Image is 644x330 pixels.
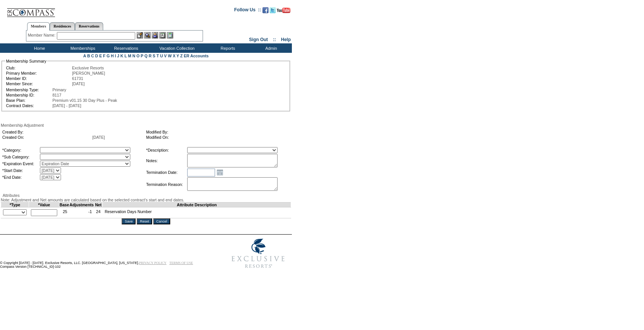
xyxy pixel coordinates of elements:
a: ER Accounts [184,54,209,58]
span: [PERSON_NAME] [72,71,105,75]
a: M [128,54,131,58]
img: Compass Home [6,2,55,17]
td: *Expiration Event: [2,161,39,167]
a: F [103,54,105,58]
a: L [124,54,127,58]
td: Net [94,203,103,207]
a: D [95,54,98,58]
a: Help [281,37,291,42]
img: Become our fan on Facebook [262,7,269,13]
a: U [160,54,163,58]
div: Member Name: [28,32,57,38]
span: 61731 [72,76,83,81]
a: T [156,54,159,58]
td: *Type [1,203,29,207]
a: Members [27,22,50,31]
img: b_edit.gif [137,32,143,38]
a: B [87,54,90,58]
img: Impersonate [152,32,158,38]
a: Z [180,54,183,58]
td: *Sub Category: [2,154,39,160]
span: Premium v01.15 30 Day Plus - Peak [52,98,117,103]
td: Member ID: [6,76,71,81]
a: Follow us on Twitter [270,9,276,14]
a: N [133,54,136,58]
td: Created By: [2,130,92,134]
td: Modified By: [146,130,287,134]
a: J [117,54,119,58]
td: Membership Type: [6,87,52,92]
td: Vacation Collection [147,43,205,53]
td: *End Date: [2,174,39,180]
td: 24 [94,207,103,218]
td: Membership ID: [6,93,52,97]
a: A [83,54,86,58]
input: Save [122,218,136,224]
span: [DATE] - [DATE] [52,103,81,108]
td: Termination Date: [146,168,186,177]
div: Membership Adjustment [1,123,291,127]
a: P [141,54,143,58]
td: Attribute Description [102,203,291,207]
span: [DATE] [92,135,105,140]
a: PRIVACY POLICY [139,261,166,265]
img: Reservations [159,32,166,38]
a: TERMS OF USE [169,261,193,265]
a: Become our fan on Facebook [262,9,269,14]
a: G [107,54,110,58]
img: Follow us on Twitter [270,7,276,13]
a: Sign Out [249,37,268,42]
span: 8117 [52,93,61,97]
td: *Value [29,203,60,207]
a: X [173,54,175,58]
a: C [91,54,94,58]
span: Primary [52,87,66,92]
td: Reports [205,43,249,53]
a: O [136,54,139,58]
td: Memberships [60,43,104,53]
td: 25 [60,207,69,218]
td: Base Plan: [6,98,52,103]
td: Modified On: [146,135,287,140]
span: :: [273,37,276,42]
td: Termination Reason: [146,177,186,192]
a: R [149,54,152,58]
a: W [168,54,172,58]
img: View [144,32,151,38]
td: Home [17,43,60,53]
td: Follow Us :: [234,6,261,15]
td: Adjustments [69,203,94,207]
a: Residences [50,22,75,30]
td: *Category: [2,147,39,153]
td: Notes: [146,154,186,167]
a: E [99,54,102,58]
a: Open the calendar popup. [216,168,224,177]
a: Y [177,54,179,58]
a: I [115,54,116,58]
a: Reservations [75,22,103,30]
span: Exclusive Resorts [72,66,104,70]
input: Cancel [153,218,170,224]
td: Created On: [2,135,92,140]
legend: Membership Summary [5,59,47,63]
td: -1 [69,207,94,218]
td: Base [60,203,69,207]
a: K [121,54,124,58]
a: S [153,54,155,58]
td: *Start Date: [2,167,39,173]
img: Subscribe to our YouTube Channel [277,8,290,13]
a: Subscribe to our YouTube Channel [277,9,290,14]
div: Attributes [1,193,291,198]
span: [DATE] [72,81,85,86]
a: V [164,54,167,58]
a: Q [144,54,147,58]
td: *Description: [146,147,186,153]
td: Admin [249,43,292,53]
td: Reservations [104,43,147,53]
div: Note: Adjustment and Net amounts are calculated based on the selected contract's start and end da... [1,198,291,202]
input: Reset [137,218,152,224]
img: b_calculator.gif [167,32,173,38]
img: Exclusive Resorts [224,235,292,272]
td: Primary Member: [6,71,71,75]
td: Reservation Days Number [102,207,291,218]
